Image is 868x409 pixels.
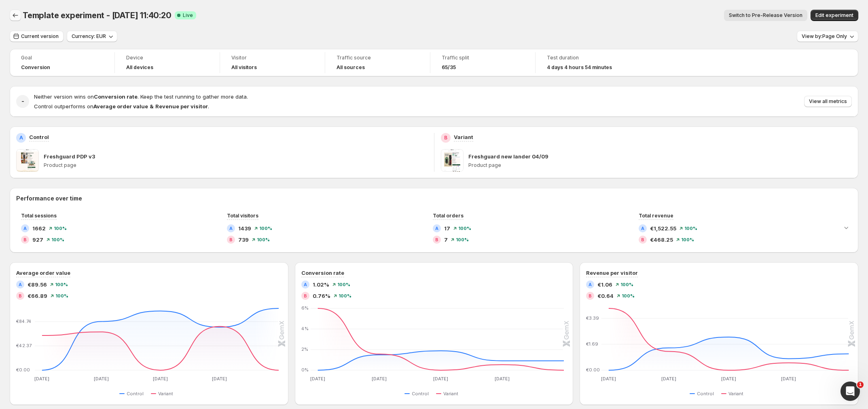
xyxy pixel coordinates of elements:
[433,213,464,219] span: Total orders
[55,293,68,298] span: 100 %
[10,31,64,42] button: Current version
[721,389,747,398] button: Variant
[6,141,155,260] div: Antony says…
[127,3,142,19] button: Home
[442,54,524,72] a: Traffic split65/35
[13,165,126,197] div: Just want to follow up since I have not received any response from you. Should you have any queri...
[126,54,208,72] a: DeviceAll devices
[442,55,524,61] span: Traffic split
[231,64,257,71] h4: All visitors
[126,55,208,61] span: Device
[6,26,155,130] div: Antony says…
[728,390,743,397] span: Variant
[257,237,270,242] span: 100 %
[23,237,27,242] h2: B
[729,12,802,19] span: Switch to Pre-Release Version
[39,10,101,18] p: The team can also help
[337,54,419,72] a: Traffic sourceAll sources
[650,224,676,232] span: €1,522.55
[13,31,126,118] div: I completely understand that your concern about potential attribution discrepancies is valid. How...
[259,226,272,231] span: 100 %
[547,54,629,72] a: Test duration4 days 4 hours 54 minutes
[34,93,248,100] span: Neither version wins on . Keep the test running to gather more data.
[10,10,21,21] button: Back
[13,225,125,247] i: (Friendly note: This chat box will be closed within the next 24 hours if there is no response)
[857,382,864,388] span: 1
[158,390,173,397] span: Variant
[301,269,344,277] h3: Conversion rate
[151,389,176,398] button: Variant
[597,280,612,289] span: €1.06
[231,54,313,72] a: VisitorAll visitors
[797,31,858,42] button: View by:Page Only
[23,4,36,17] img: Profile image for Operator
[601,376,616,382] text: [DATE]
[639,213,673,219] span: Total revenue
[93,103,148,110] strong: Average order value
[153,376,168,382] text: [DATE]
[13,201,126,217] div: Our support team is always happy to assist you further 💪
[16,318,32,324] text: €84.74
[34,376,49,382] text: [DATE]
[724,10,807,21] button: Switch to Pre-Release Version
[436,389,462,398] button: Variant
[404,389,432,398] button: Control
[67,31,117,42] button: Currency: EUR
[227,213,258,219] span: Total visitors
[721,376,736,382] text: [DATE]
[155,103,208,110] strong: Revenue per visitor
[441,149,464,172] img: Freshguard new lander 04/09
[16,343,32,348] text: €42.37
[444,135,447,141] h2: B
[6,130,155,141] div: [DATE]
[6,260,155,271] div: [DATE]
[444,224,450,232] span: 17
[126,64,153,71] h4: All devices
[19,282,22,287] h2: A
[313,280,329,289] span: 1.02%
[28,292,47,300] span: €66.89
[589,293,592,298] h2: B
[13,145,126,161] div: Hi [PERSON_NAME], It's [PERSON_NAME] again 😊
[23,11,171,20] span: Template experiment - [DATE] 11:40:20
[337,282,350,287] span: 100 %
[231,55,313,61] span: Visitor
[495,376,510,382] text: [DATE]
[44,152,95,160] p: Freshguard PDP v3
[547,55,629,61] span: Test duration
[468,162,852,169] p: Product page
[337,55,419,61] span: Traffic source
[454,133,473,141] p: Variant
[23,226,27,231] h2: A
[13,217,126,225] div: ​
[150,103,154,110] strong: &
[681,237,694,242] span: 100 %
[229,237,233,242] h2: B
[684,226,697,231] span: 100 %
[16,269,70,277] h3: Average order value
[238,236,249,244] span: 739
[313,292,330,300] span: 0.76%
[29,133,49,141] p: Control
[547,64,612,71] span: 4 days 4 hours 54 minutes
[55,282,68,287] span: 100 %
[815,12,853,19] span: Edit experiment
[641,226,644,231] h2: A
[212,376,227,382] text: [DATE]
[802,33,847,40] span: View by: Page Only
[304,282,307,287] h2: A
[21,213,57,219] span: Total sessions
[597,292,614,300] span: €0.64
[586,315,599,321] text: €3.39
[6,26,133,123] div: I completely understand that your concern about potential attribution discrepancies is valid. How...
[16,194,852,202] h2: Performance over time
[435,237,438,242] h2: B
[119,389,147,398] button: Control
[142,3,157,18] div: Close
[444,236,448,244] span: 7
[301,346,308,352] text: 2%
[72,33,106,40] span: Currency: EUR
[301,305,309,311] text: 6%
[32,224,46,232] span: 1662
[840,382,860,401] iframe: Intercom live chat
